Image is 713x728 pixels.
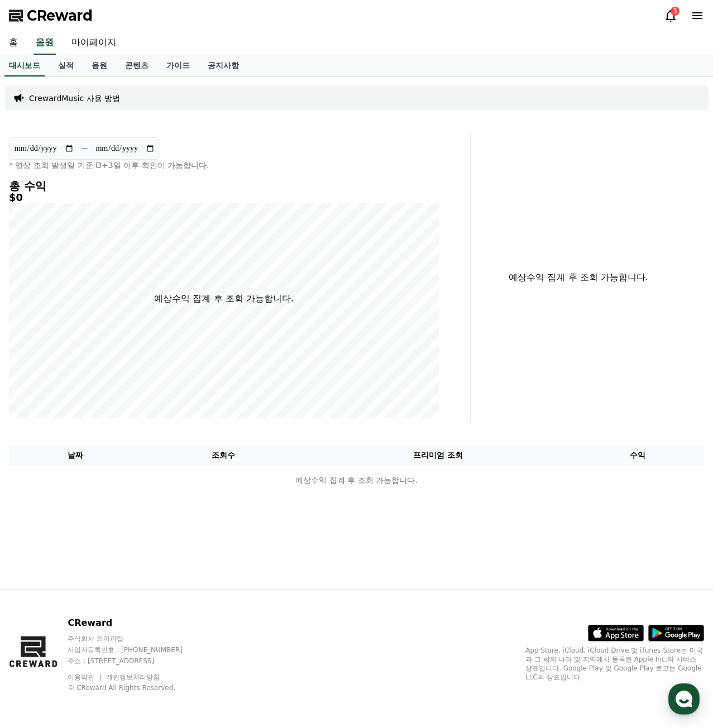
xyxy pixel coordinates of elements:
[141,445,305,466] th: 조회수
[480,271,677,284] p: 예상수익 집계 후 조회 가능합니다.
[9,7,93,25] a: CReward
[671,7,679,16] div: 3
[9,180,439,192] h4: 총 수익
[157,55,199,76] a: 가이드
[106,673,160,681] a: 개인정보처리방침
[664,9,677,22] a: 3
[29,93,120,104] a: CrewardMusic 사용 방법
[63,31,125,55] a: 마이페이지
[68,673,103,681] a: 이용약관
[154,292,293,305] p: 예상수익 집계 후 조회 가능합니다.
[305,445,572,466] th: 프리미엄 조회
[27,7,93,25] span: CReward
[49,55,83,76] a: 실적
[68,645,204,654] p: 사업자등록번호 : [PHONE_NUMBER]
[83,55,116,76] a: 음원
[525,646,704,682] p: App Store, iCloud, iCloud Drive 및 iTunes Store는 미국과 그 밖의 나라 및 지역에서 등록된 Apple Inc.의 서비스 상표입니다. Goo...
[34,31,56,55] a: 음원
[572,445,704,466] th: 수익
[9,160,439,171] p: * 영상 조회 발생일 기준 D+3일 이후 확인이 가능합니다.
[68,616,204,630] p: CReward
[4,55,45,76] a: 대시보드
[9,192,439,203] h5: $0
[116,55,157,76] a: 콘텐츠
[81,142,88,155] p: ~
[68,657,204,665] p: 주소 : [STREET_ADDRESS]
[199,55,248,76] a: 공지사항
[9,475,704,486] p: 예상수익 집계 후 조회 가능합니다.
[68,683,204,692] p: © CReward All Rights Reserved.
[9,445,141,466] th: 날짜
[68,634,204,643] p: 주식회사 와이피랩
